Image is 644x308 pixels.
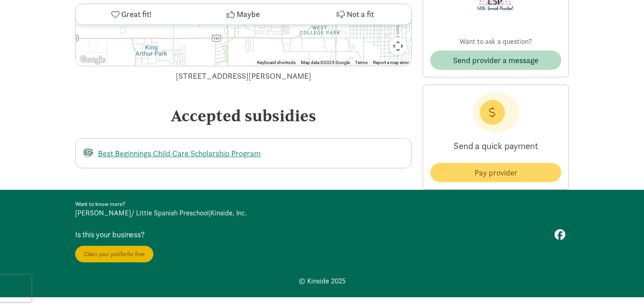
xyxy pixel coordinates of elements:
p: Is this your business? [75,229,294,240]
button: Great fit! [76,4,187,25]
a: Report a map error [373,60,409,65]
div: Accepted subsidies [75,103,412,128]
img: Google [78,54,107,66]
button: Send provider a message [430,51,561,70]
a: Best Beginnings Child Care Scholarship Program [98,148,261,158]
a: [PERSON_NAME]/ Little Spanish Preschool [75,208,209,218]
a: Terms (opens in new tab) [355,60,368,65]
span: Great fit! [121,9,152,21]
span: Maybe [237,9,260,21]
div: © Kinside 2025 [75,276,569,287]
p: Send a quick payment [430,133,561,159]
button: Keyboard shortcuts [257,60,296,66]
strong: Want to know more? [75,200,125,208]
a: Claim your profile for free [75,246,153,262]
div: | [75,208,317,218]
div: [STREET_ADDRESS][PERSON_NAME] [75,70,412,82]
a: Open this area in Google Maps (opens a new window) [78,54,107,66]
p: Want to ask a question? [430,36,561,47]
span: Send provider a message [453,54,538,66]
a: Kinside, Inc. [211,208,247,218]
span: Pay provider [475,167,517,179]
button: Map camera controls [389,37,407,55]
span: Map data ©2025 Google [301,60,350,65]
button: Not a fit [300,4,411,25]
span: Not a fit [347,9,374,21]
button: Maybe [187,4,299,25]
